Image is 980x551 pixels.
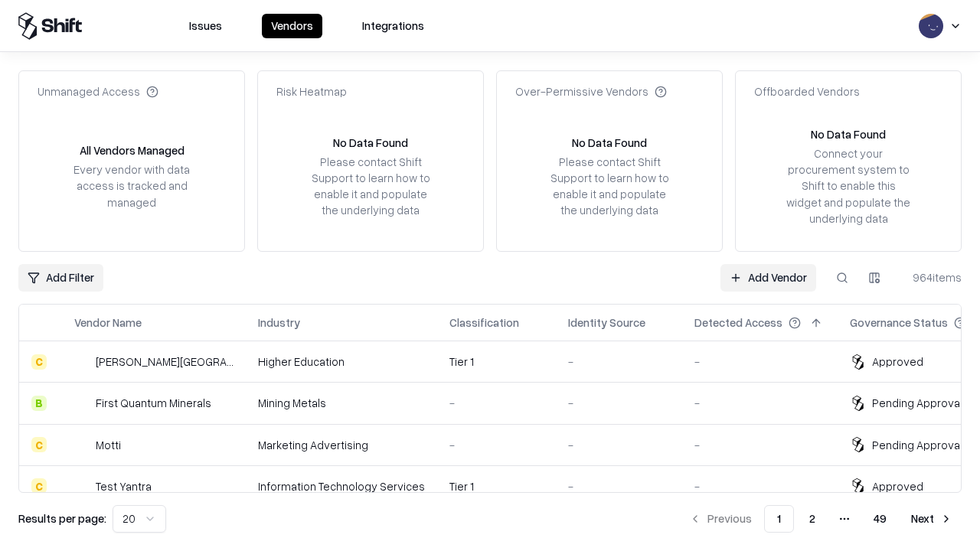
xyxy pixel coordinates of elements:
[568,478,670,494] div: -
[572,135,647,151] div: No Data Found
[449,315,519,331] div: Classification
[74,478,90,494] img: Test Yantra
[764,505,794,533] button: 1
[694,354,825,370] div: -
[307,154,434,219] div: Please contact Shift Support to learn how to enable it and populate the underlying data
[262,14,322,38] button: Vendors
[80,142,185,158] div: All Vendors Managed
[449,437,544,453] div: -
[872,478,923,494] div: Approved
[449,478,544,494] div: Tier 1
[694,395,825,411] div: -
[96,437,121,453] div: Motti
[258,437,425,453] div: Marketing Advertising
[96,354,234,370] div: [PERSON_NAME][GEOGRAPHIC_DATA]
[861,505,899,533] button: 49
[568,395,670,411] div: -
[449,354,544,370] div: Tier 1
[74,437,90,452] img: Motti
[694,315,782,331] div: Detected Access
[31,437,47,452] div: C
[96,395,211,411] div: First Quantum Minerals
[811,126,886,142] div: No Data Found
[515,83,667,99] div: Over-Permissive Vendors
[546,154,673,219] div: Please contact Shift Support to learn how to enable it and populate the underlying data
[333,135,408,151] div: No Data Found
[258,478,425,494] div: Information Technology Services
[31,396,47,411] div: B
[694,437,825,453] div: -
[276,83,347,99] div: Risk Heatmap
[31,354,47,370] div: C
[258,354,425,370] div: Higher Education
[18,510,106,527] p: Results per page:
[568,315,645,331] div: Identity Source
[680,505,962,533] nav: pagination
[96,478,152,494] div: Test Yantra
[568,437,670,453] div: -
[754,83,860,99] div: Offboarded Vendors
[872,395,962,411] div: Pending Approval
[568,354,670,370] div: -
[797,505,828,533] button: 2
[902,505,962,533] button: Next
[872,354,923,370] div: Approved
[74,354,90,370] img: Reichman University
[900,269,962,285] div: 964 items
[449,395,544,411] div: -
[872,437,962,453] div: Pending Approval
[694,478,825,494] div: -
[31,478,47,494] div: C
[74,315,142,331] div: Vendor Name
[74,396,90,411] img: First Quantum Minerals
[68,161,195,210] div: Every vendor with data access is tracked and managed
[850,315,948,331] div: Governance Status
[258,395,425,411] div: Mining Metals
[38,83,158,99] div: Unmanaged Access
[785,145,912,227] div: Connect your procurement system to Shift to enable this widget and populate the underlying data
[353,14,433,38] button: Integrations
[18,264,103,292] button: Add Filter
[720,264,816,292] a: Add Vendor
[258,315,300,331] div: Industry
[180,14,231,38] button: Issues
